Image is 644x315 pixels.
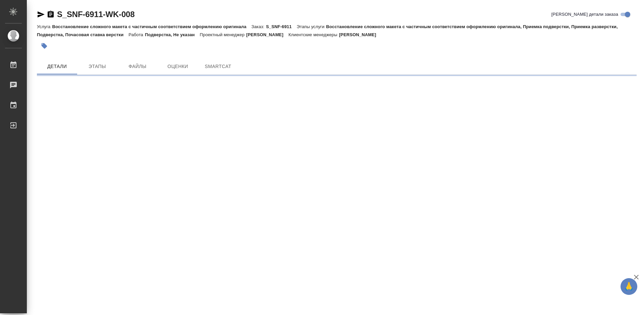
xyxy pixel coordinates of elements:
button: Добавить тэг [37,39,52,53]
span: [PERSON_NAME] детали заказа [551,11,618,18]
button: Скопировать ссылку для ЯМессенджера [37,10,45,18]
p: Заказ: [252,24,266,29]
p: Восстановление сложного макета с частичным соответствием оформлению оригинала [52,24,251,29]
span: SmartCat [202,62,234,71]
p: Проектный менеджер [200,32,246,37]
p: Услуга [37,24,52,29]
p: Этапы услуги [297,24,326,29]
p: [PERSON_NAME] [246,32,288,37]
span: Этапы [81,62,113,71]
button: 🙏 [621,278,637,295]
a: S_SNF-6911-WK-008 [57,10,135,19]
span: Файлы [121,62,154,71]
p: Клиентские менеджеры [288,32,339,37]
span: Детали [41,62,73,71]
span: Оценки [162,62,194,71]
p: Подверстка, Не указан [145,32,200,37]
p: Восстановление сложного макета с частичным соответствием оформлению оригинала, Приемка подверстки... [37,24,618,37]
p: [PERSON_NAME] [339,32,381,37]
span: 🙏 [623,279,635,294]
p: Работа [128,32,145,37]
button: Скопировать ссылку [47,10,55,18]
p: S_SNF-6911 [266,24,297,29]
